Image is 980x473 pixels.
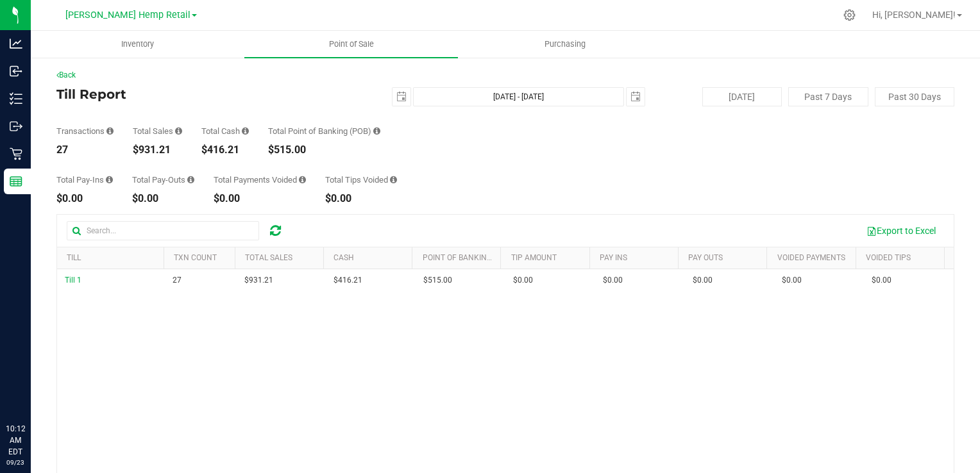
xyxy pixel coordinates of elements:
[201,145,249,155] div: $416.21
[133,127,182,135] div: Total Sales
[56,176,113,184] div: Total Pay-Ins
[31,31,244,58] a: Inventory
[373,127,380,135] i: Sum of the successful, non-voided point-of-banking payment transaction amounts, both via payment ...
[106,176,113,184] i: Sum of all cash pay-ins added to tills within the date range.
[693,274,713,286] span: $0.00
[132,176,194,184] div: Total Pay-Outs
[56,87,356,101] h4: Till Report
[56,194,113,204] div: $0.00
[10,92,22,105] inline-svg: Inventory
[65,10,190,21] span: [PERSON_NAME] Hemp Retail
[334,274,362,286] span: $416.21
[201,127,249,135] div: Total Cash
[325,176,397,184] div: Total Tips Voided
[67,253,81,262] a: Till
[56,145,114,155] div: 27
[312,38,391,50] span: Point of Sale
[245,253,292,262] a: Total Sales
[527,38,603,50] span: Purchasing
[702,87,782,106] button: [DATE]
[268,145,380,155] div: $515.00
[872,10,956,20] span: Hi, [PERSON_NAME]!
[67,221,259,240] input: Search...
[390,176,397,184] i: Sum of all tip amounts from voided payment transactions within the date range.
[56,71,76,79] a: Back
[13,370,51,409] iframe: Resource center
[10,120,22,133] inline-svg: Outbound
[214,176,306,184] div: Total Payments Voided
[866,253,911,262] a: Voided Tips
[393,88,410,106] span: select
[106,127,114,135] i: Count of all successful payment transactions, possibly including voids, refunds, and cash-back fr...
[841,9,857,21] div: Manage settings
[187,176,194,184] i: Sum of all cash pay-outs removed from tills within the date range.
[600,253,627,262] a: Pay Ins
[788,87,868,106] button: Past 7 Days
[244,274,273,286] span: $931.21
[65,276,81,285] span: Till 1
[268,127,380,135] div: Total Point of Banking (POB)
[423,274,452,286] span: $515.00
[214,194,306,204] div: $0.00
[858,220,944,242] button: Export to Excel
[10,175,22,188] inline-svg: Reports
[104,38,171,50] span: Inventory
[458,31,672,58] a: Purchasing
[38,369,53,384] iframe: Resource center unread badge
[10,37,22,50] inline-svg: Analytics
[782,274,802,286] span: $0.00
[133,145,182,155] div: $931.21
[325,194,397,204] div: $0.00
[511,253,557,262] a: Tip Amount
[242,127,249,135] i: Sum of all successful, non-voided cash payment transaction amounts (excluding tips and transactio...
[10,65,22,78] inline-svg: Inbound
[10,147,22,160] inline-svg: Retail
[875,87,954,106] button: Past 30 Days
[244,31,458,58] a: Point of Sale
[627,88,645,106] span: select
[334,253,354,262] a: Cash
[513,274,533,286] span: $0.00
[173,274,182,286] span: 27
[777,253,845,262] a: Voided Payments
[299,176,306,184] i: Sum of all voided payment transaction amounts (excluding tips and transaction fees) within the da...
[56,127,114,135] div: Transactions
[6,458,25,467] p: 09/23
[603,274,623,286] span: $0.00
[872,274,891,286] span: $0.00
[6,423,25,458] p: 10:12 AM EDT
[175,127,182,135] i: Sum of all successful, non-voided payment transaction amounts (excluding tips and transaction fee...
[174,253,217,262] a: TXN Count
[688,253,723,262] a: Pay Outs
[132,194,194,204] div: $0.00
[423,253,514,262] a: Point of Banking (POB)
